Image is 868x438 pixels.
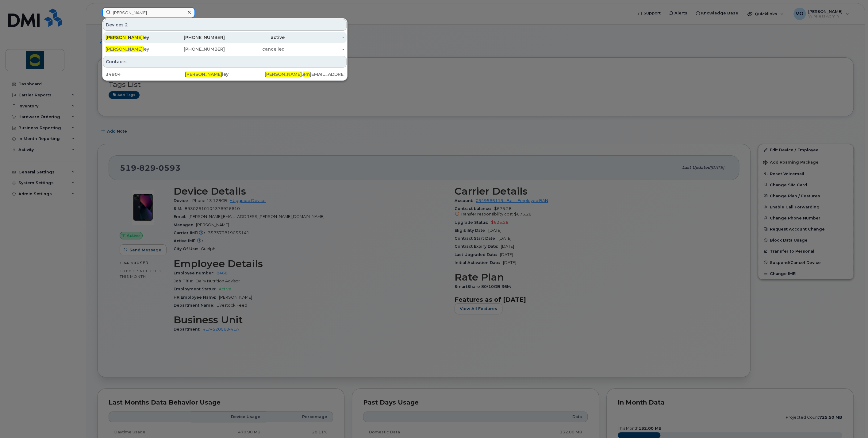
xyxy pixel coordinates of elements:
[103,32,347,43] a: [PERSON_NAME]ley[PHONE_NUMBER]active-
[103,69,347,80] a: 34904[PERSON_NAME]ley[PERSON_NAME].em[EMAIL_ADDRESS][DOMAIN_NAME]
[225,46,285,52] div: cancelled
[106,34,165,41] div: ley
[285,46,344,52] div: -
[103,44,347,55] a: [PERSON_NAME]ley[PHONE_NUMBER]cancelled-
[165,34,225,41] div: [PHONE_NUMBER]
[103,19,347,31] div: Devices
[106,46,143,52] span: [PERSON_NAME]
[225,34,285,41] div: active
[265,72,302,77] span: [PERSON_NAME]
[103,56,347,68] div: Contacts
[106,71,185,77] div: 34904
[165,46,225,52] div: [PHONE_NUMBER]
[303,72,310,77] span: em
[185,71,264,77] div: ley
[285,34,344,41] div: -
[265,71,344,77] div: . [EMAIL_ADDRESS][DOMAIN_NAME]
[185,72,222,77] span: [PERSON_NAME]
[106,46,165,52] div: ley
[106,35,143,40] span: [PERSON_NAME]
[125,22,128,28] span: 2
